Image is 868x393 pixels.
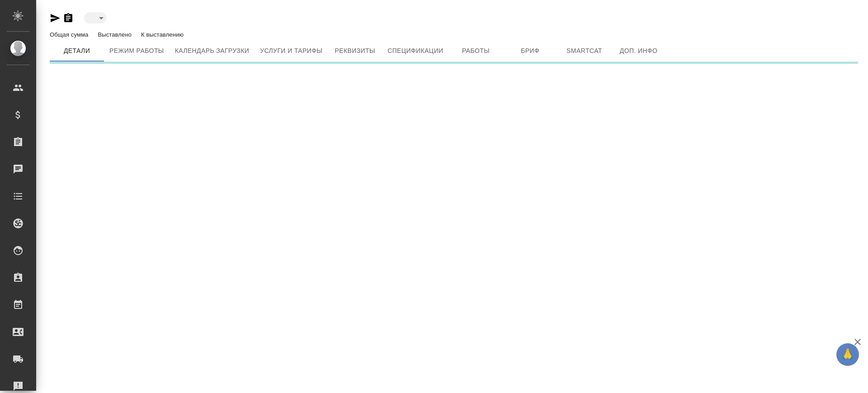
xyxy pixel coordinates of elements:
p: Выставлено [98,31,134,38]
span: 🙏 [840,345,855,364]
button: Скопировать ссылку для ЯМессенджера [50,13,61,24]
span: Услуги и тарифы [260,45,322,57]
span: Спецификации [387,45,443,57]
button: Скопировать ссылку [63,13,74,24]
span: Работы [454,45,498,57]
button: 🙏 [836,343,859,366]
span: Реквизиты [333,45,377,57]
span: Режим работы [109,45,164,57]
span: Бриф [509,45,552,57]
span: Календарь загрузки [175,45,250,57]
span: Доп. инфо [617,45,660,57]
p: К выставлению [141,31,186,38]
span: Детали [55,45,99,57]
span: Smartcat [563,45,606,57]
p: Общая сумма [50,31,90,38]
div: ​ [84,12,107,24]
